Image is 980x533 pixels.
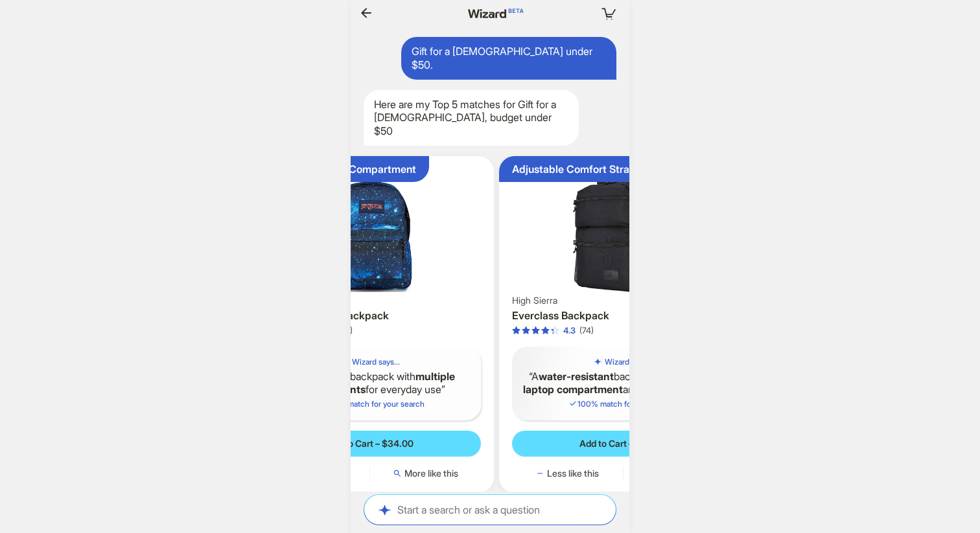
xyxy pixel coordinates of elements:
[404,468,458,479] span: More like this
[316,399,425,409] span: 100 % match for your search
[531,326,540,335] span: star
[512,163,641,176] div: Adjustable Comfort Straps
[547,468,599,479] span: Less like this
[401,37,616,80] div: Gift for a [DEMOGRAPHIC_DATA] under $50.
[551,326,559,335] span: star
[605,357,653,367] h5: Wizard says...
[563,325,576,336] div: 4.3
[326,438,414,449] span: Add to Cart – $34.00
[512,295,557,306] span: High Sierra
[270,370,471,397] q: A backpack with for everyday use
[523,370,717,396] b: padded laptop compartment
[259,309,482,323] h3: Superbreak Plus Backpack
[522,326,530,335] span: star
[568,399,677,409] span: 100 % match for your search
[512,326,520,335] span: star
[364,90,579,146] div: Here are my Top 5 matches for Gift for a [DEMOGRAPHIC_DATA], budget under $50
[246,156,495,493] div: Dedicated Laptop CompartmentSuperbreak Plus BackpackSuperbreak Plus Backpack4.6 out of 5 stars(1,...
[579,438,666,449] span: Add to Cart – $29.99
[579,325,594,336] div: (74)
[504,161,742,292] img: Everclass Backpack
[541,326,550,335] span: star
[539,370,614,383] b: water-resistant
[512,309,734,323] h3: Everclass Backpack
[251,161,489,292] img: Superbreak Plus Backpack
[522,370,724,397] q: A backpack with and adjustable straps
[352,357,400,367] h5: Wizard says...
[512,325,576,336] div: 4.3 out of 5 stars
[370,467,481,480] button: More like this
[259,431,482,457] button: Add to Cart – $34.00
